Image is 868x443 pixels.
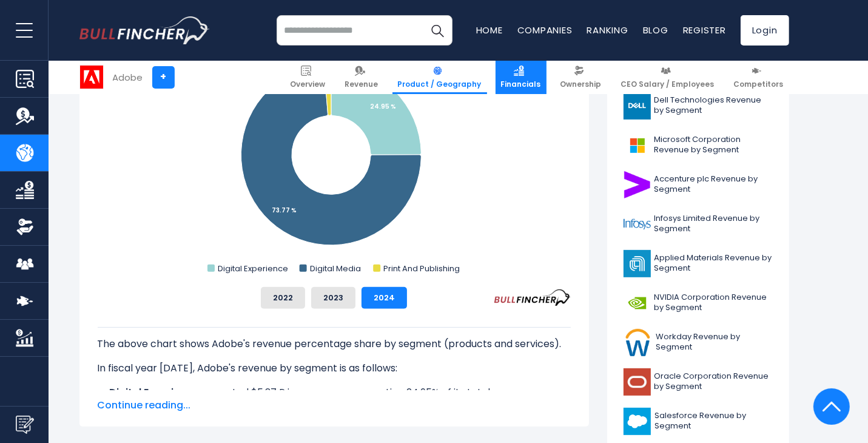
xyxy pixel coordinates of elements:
[80,66,103,89] img: ADBE logo
[624,368,651,396] img: ORCL logo
[98,35,571,277] svg: Adobe's Revenue Share by Segment
[98,361,571,376] p: In fiscal year [DATE], Adobe's revenue by segment is as follows:
[340,61,384,94] a: Revenue
[624,408,651,435] img: CRM logo
[616,129,780,162] a: Microsoft Corporation Revenue by Segment
[616,365,780,399] a: Oracle Corporation Revenue by Segment
[643,24,668,36] a: Blog
[152,66,175,89] a: +
[16,218,34,236] img: Ownership
[616,405,780,438] a: Salesforce Revenue by Segment
[624,329,653,356] img: WDAY logo
[362,287,407,309] button: 2024
[501,79,541,89] span: Financials
[98,398,571,413] span: Continue reading...
[261,287,305,309] button: 2022
[624,132,651,159] img: MSFT logo
[654,411,773,431] span: Salesforce Revenue by Segment
[309,263,360,274] text: Digital Media
[624,289,651,317] img: NVDA logo
[587,24,628,36] a: Ranking
[272,206,297,215] tspan: 73.77 %
[370,102,396,111] tspan: 24.95 %
[517,24,573,36] a: Companies
[616,247,780,280] a: Applied Materials Revenue by Segment
[616,168,780,201] a: Accenture plc Revenue by Segment
[654,214,773,234] span: Infosys Limited Revenue by Segment
[621,79,715,89] span: CEO Salary / Employees
[683,24,726,36] a: Register
[218,263,288,274] text: Digital Experience
[311,287,355,309] button: 2023
[345,79,378,89] span: Revenue
[624,171,651,198] img: ACN logo
[392,61,487,94] a: Product / Geography
[654,253,773,274] span: Applied Materials Revenue by Segment
[624,211,651,238] img: INFY logo
[624,250,651,277] img: AMAT logo
[383,263,460,274] text: Print And Publishing
[616,61,720,94] a: CEO Salary / Employees
[98,337,571,351] p: The above chart shows Adobe's revenue percentage share by segment (products and services).
[654,95,773,116] span: Dell Technologies Revenue by Segment
[110,385,198,399] b: Digital Experience
[422,15,453,46] button: Search
[654,174,773,195] span: Accenture plc Revenue by Segment
[656,332,772,353] span: Workday Revenue by Segment
[496,61,547,94] a: Financials
[285,61,331,94] a: Overview
[560,79,602,89] span: Ownership
[741,15,789,46] a: Login
[398,79,482,89] span: Product / Geography
[654,293,773,313] span: NVIDIA Corporation Revenue by Segment
[555,61,607,94] a: Ownership
[616,208,780,241] a: Infosys Limited Revenue by Segment
[734,79,784,89] span: Competitors
[654,135,773,155] span: Microsoft Corporation Revenue by Segment
[616,89,780,123] a: Dell Technologies Revenue by Segment
[98,385,571,400] li: generated $5.37 B in revenue, representing 24.95% of its total revenue.
[624,92,651,120] img: DELL logo
[476,24,503,36] a: Home
[113,70,143,84] div: Adobe
[616,326,780,359] a: Workday Revenue by Segment
[654,371,773,392] span: Oracle Corporation Revenue by Segment
[79,16,210,44] a: Go to homepage
[291,79,326,89] span: Overview
[616,286,780,320] a: NVIDIA Corporation Revenue by Segment
[728,61,789,94] a: Competitors
[79,16,210,44] img: bullfincher logo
